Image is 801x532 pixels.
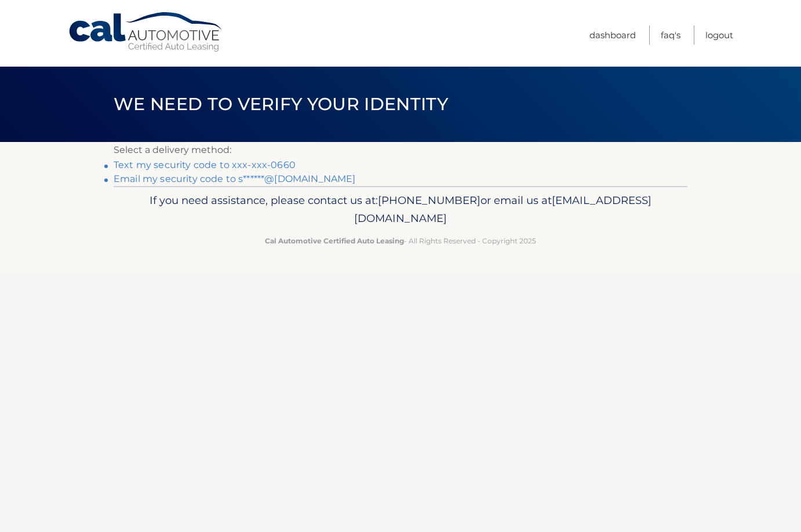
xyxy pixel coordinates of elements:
p: If you need assistance, please contact us at: or email us at [121,191,680,228]
p: - All Rights Reserved - Copyright 2025 [121,235,680,247]
span: We need to verify your identity [114,93,448,115]
a: Dashboard [589,25,636,45]
a: Logout [705,25,733,45]
a: Text my security code to xxx-xxx-0660 [114,159,296,170]
p: Select a delivery method: [114,142,687,158]
a: Email my security code to s******@[DOMAIN_NAME] [114,173,356,184]
span: [PHONE_NUMBER] [378,194,480,207]
a: Cal Automotive [68,12,224,53]
a: FAQ's [661,25,680,45]
strong: Cal Automotive Certified Auto Leasing [265,236,404,245]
